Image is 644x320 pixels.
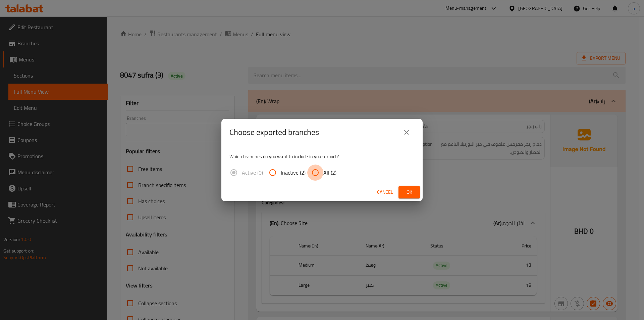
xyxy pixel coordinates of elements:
button: Ok [398,186,420,198]
h2: Choose exported branches [229,127,319,138]
button: close [398,124,415,140]
span: Inactive (2) [281,169,306,177]
button: Cancel [374,186,396,198]
span: Ok [404,188,415,196]
span: All (2) [323,169,336,177]
span: Cancel [377,188,393,196]
span: Active (0) [242,169,263,177]
p: Which branches do you want to include in your export? [229,153,415,160]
